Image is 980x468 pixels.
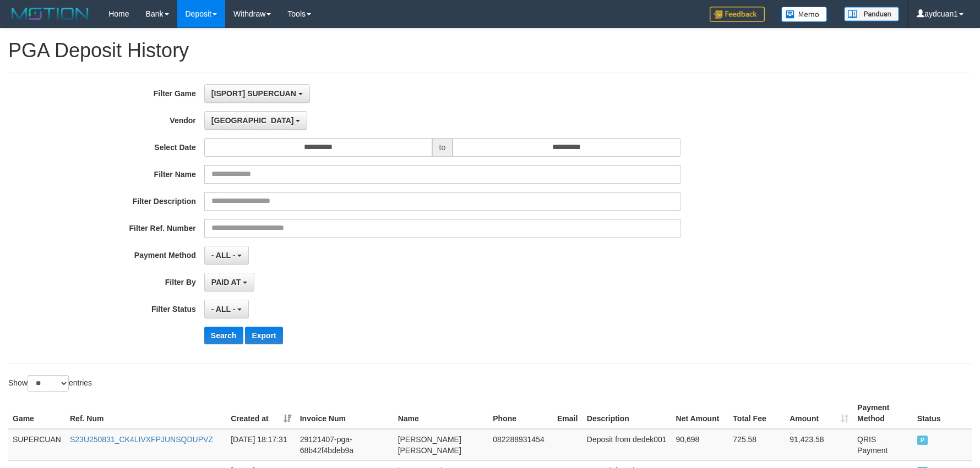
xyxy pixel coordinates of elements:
th: Name [394,398,489,429]
button: [ISPORT] SUPERCUAN [204,84,310,103]
button: Search [204,327,243,344]
th: Created at: activate to sort column ascending [226,398,296,429]
td: 91,423.58 [785,429,853,461]
button: - ALL - [204,246,249,265]
img: Feedback.jpg [710,7,765,22]
th: Amount: activate to sort column ascending [785,398,853,429]
button: PAID AT [204,273,254,291]
th: Payment Method [853,398,913,429]
span: [GEOGRAPHIC_DATA] [211,116,294,125]
td: 90,698 [672,429,729,461]
td: 082288931454 [488,429,553,461]
img: MOTION_logo.png [8,5,92,22]
th: Invoice Num [296,398,394,429]
td: Deposit from dedek001 [582,429,672,461]
td: [PERSON_NAME] [PERSON_NAME] [394,429,489,461]
h1: PGA Deposit History [8,40,972,62]
td: QRIS Payment [853,429,913,461]
span: [ISPORT] SUPERCUAN [211,89,296,98]
th: Status [913,398,972,429]
button: - ALL - [204,300,249,318]
span: PAID [917,436,928,445]
button: Export [245,327,282,344]
label: Show entries [8,375,92,392]
button: [GEOGRAPHIC_DATA] [204,111,307,130]
th: Game [8,398,66,429]
a: S23U250831_CK4LIVXFPJUNSQDUPVZ [70,435,213,444]
th: Phone [488,398,553,429]
img: panduan.png [844,7,899,21]
span: to [432,138,453,157]
img: Button%20Memo.svg [781,7,827,22]
td: 29121407-pga-68b42f4bdeb9a [296,429,394,461]
th: Net Amount [672,398,729,429]
span: - ALL - [211,305,236,313]
th: Total Fee [728,398,785,429]
th: Email [553,398,582,429]
span: PAID AT [211,278,241,287]
th: Ref. Num [66,398,226,429]
td: [DATE] 18:17:31 [226,429,296,461]
select: Showentries [28,375,69,392]
th: Description [582,398,672,429]
span: - ALL - [211,251,236,260]
td: 725.58 [728,429,785,461]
